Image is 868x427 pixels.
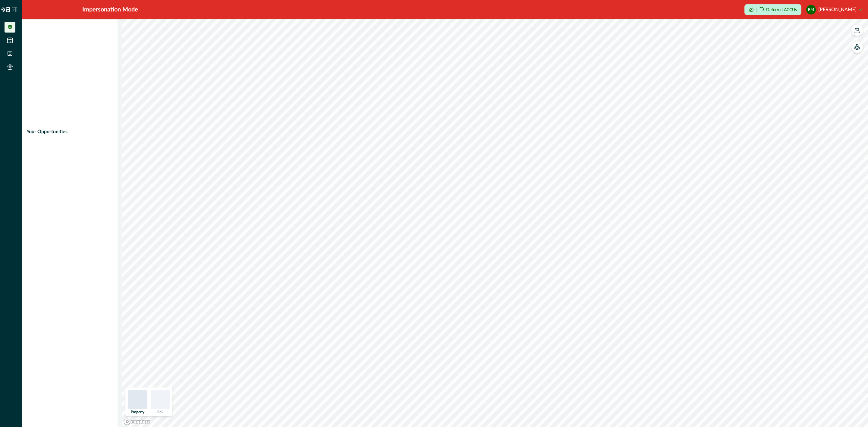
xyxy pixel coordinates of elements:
div: Impersonation Mode [82,5,138,14]
button: Rodney McIntyre[PERSON_NAME] [806,2,862,17]
p: Your Opportunities [27,128,68,135]
p: Soil [157,410,163,414]
p: Deferred ACCUs [766,8,797,12]
p: Property [131,410,144,414]
a: Mapbox logo [124,418,150,425]
img: Logo [1,7,10,12]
